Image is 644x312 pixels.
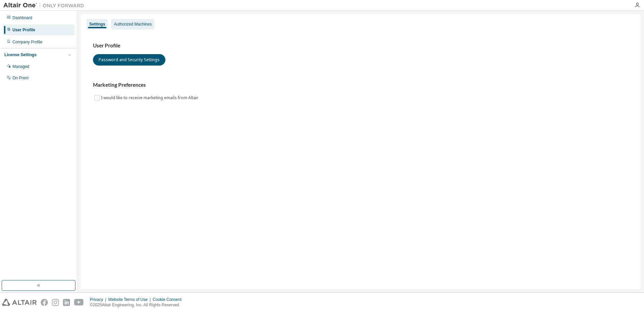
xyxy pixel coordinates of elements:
div: Managed [12,64,29,69]
div: Dashboard [12,15,32,21]
div: Authorized Machines [114,22,152,27]
div: License Settings [4,52,36,57]
button: Password and Security Settings [93,54,165,66]
div: On Prem [12,75,29,81]
img: instagram.svg [52,299,59,306]
div: Cookie Consent [153,297,185,302]
div: Settings [89,22,105,27]
img: youtube.svg [74,299,84,306]
img: linkedin.svg [63,299,70,306]
label: I would like to receive marketing emails from Altair [101,94,200,102]
h3: User Profile [93,42,629,49]
img: facebook.svg [41,299,48,306]
p: © 2025 Altair Engineering, Inc. All Rights Reserved. [90,302,186,308]
div: Website Terms of Use [108,297,153,302]
img: Altair One [3,2,88,9]
img: altair_logo.svg [2,299,37,306]
h3: Marketing Preferences [93,82,629,88]
div: User Profile [12,27,35,33]
div: Company Profile [12,39,42,45]
div: Privacy [90,297,108,302]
